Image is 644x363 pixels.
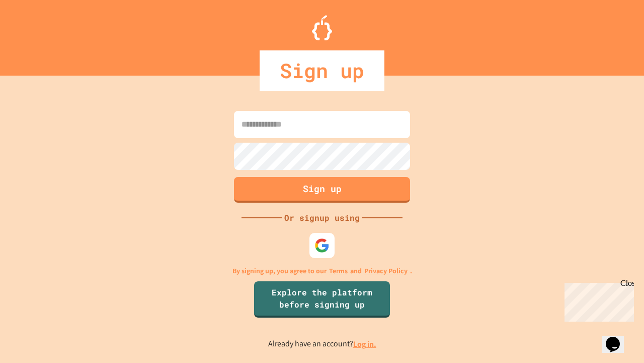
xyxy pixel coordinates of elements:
[254,281,390,318] a: Explore the platform before signing up
[260,50,384,91] div: Sign up
[4,4,69,64] div: Chat with us now!Close
[282,212,362,224] div: Or signup using
[268,338,376,350] p: Already have an account?
[312,15,332,40] img: Logo.svg
[314,238,330,253] img: google-icon.svg
[560,279,634,322] iframe: chat widget
[353,339,376,349] a: Log in.
[602,323,634,353] iframe: chat widget
[364,266,408,276] a: Privacy Policy
[234,177,410,203] button: Sign up
[329,266,348,276] a: Terms
[232,266,412,276] p: By signing up, you agree to our and .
